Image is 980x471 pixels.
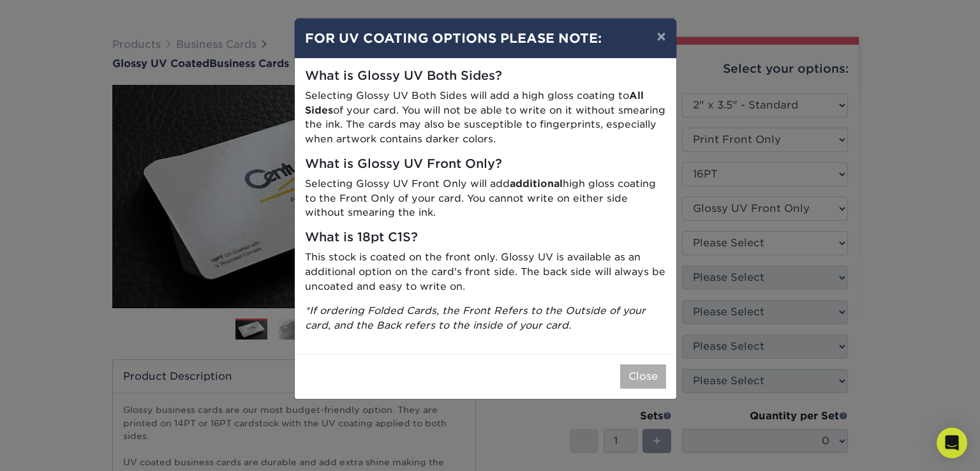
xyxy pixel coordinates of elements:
[305,157,666,172] h5: What is Glossy UV Front Only?
[305,177,666,220] p: Selecting Glossy UV Front Only will add high gloss coating to the Front Only of your card. You ca...
[305,250,666,294] p: This stock is coated on the front only. Glossy UV is available as an additional option on the car...
[305,69,666,84] h5: What is Glossy UV Both Sides?
[305,89,666,147] p: Selecting Glossy UV Both Sides will add a high gloss coating to of your card. You will not be abl...
[305,29,666,48] h4: FOR UV COATING OPTIONS PLEASE NOTE:
[305,304,646,331] i: *If ordering Folded Cards, the Front Refers to the Outside of your card, and the Back refers to t...
[510,177,563,190] strong: additional
[620,364,666,389] button: Close
[937,428,967,458] div: Open Intercom Messenger
[305,89,644,116] strong: All Sides
[646,19,676,54] button: ×
[305,230,666,245] h5: What is 18pt C1S?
